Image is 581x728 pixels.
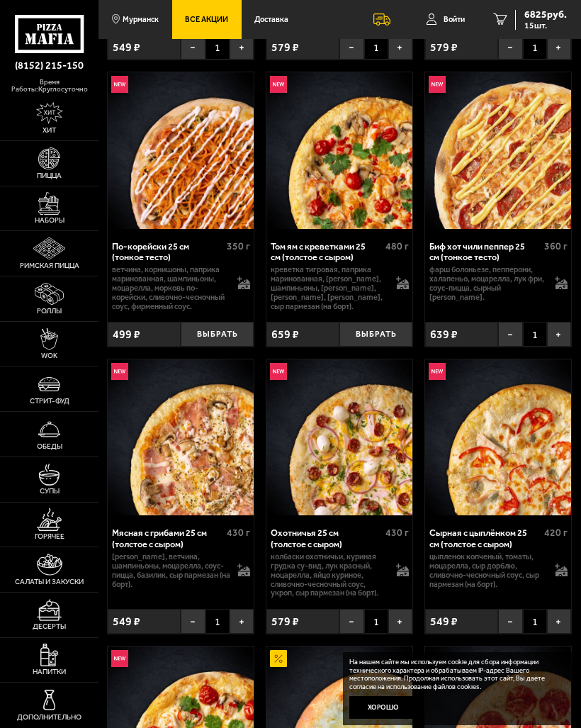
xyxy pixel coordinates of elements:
p: [PERSON_NAME], ветчина, шампиньоны, моцарелла, соус-пицца, базилик, сыр пармезан (на борт). [112,553,231,589]
span: 1 [523,609,547,634]
span: Напитки [33,668,66,676]
img: Новинка [429,363,446,380]
span: 549 ₽ [113,615,140,628]
div: Биф хот чили пеппер 25 см (тонкое тесто) [429,241,541,263]
button: + [547,322,571,347]
button: Выбрать [181,322,254,347]
button: − [339,35,363,60]
span: 1 [523,35,547,60]
span: 499 ₽ [113,327,140,341]
span: Десерты [33,623,66,630]
span: Хит [43,127,56,134]
img: Новинка [111,363,128,380]
p: ветчина, корнишоны, паприка маринованная, шампиньоны, моцарелла, морковь по-корейски, сливочно-че... [112,266,231,311]
span: 6825 руб. [524,10,567,20]
span: Войти [444,16,465,23]
span: 1 [205,609,230,634]
img: Том ям с креветками 25 см (толстое с сыром) [266,72,412,228]
p: На нашем сайте мы используем cookie для сбора информации технического характера и обрабатываем IP... [349,658,561,690]
p: колбаски охотничьи, куриная грудка су-вид, лук красный, моцарелла, яйцо куриное, сливочно-чесночн... [271,553,390,598]
button: Выбрать [339,322,412,347]
span: 480 г [385,240,409,252]
a: НовинкаТом ям с креветками 25 см (толстое с сыром) [266,72,412,228]
img: По-корейски 25 см (тонкое тесто) [108,72,254,228]
span: 639 ₽ [430,327,458,341]
span: WOK [41,352,57,359]
button: − [498,322,522,347]
span: Пицца [37,172,62,179]
button: + [230,609,254,634]
span: 659 ₽ [271,327,299,341]
span: Мурманск [123,16,159,23]
span: Дополнительно [17,714,81,721]
img: Сырная с цыплёнком 25 см (толстое с сыром) [425,359,571,515]
span: 15 шт. [524,21,567,30]
a: НовинкаПо-корейски 25 см (тонкое тесто) [108,72,254,228]
span: 420 г [544,527,568,539]
span: Все Акции [185,16,228,23]
button: Хорошо [349,696,417,719]
span: 1 [364,609,388,634]
div: Мясная с грибами 25 см (толстое с сыром) [112,527,223,549]
span: 579 ₽ [271,40,299,54]
img: Новинка [111,76,128,93]
span: 1 [523,322,547,347]
div: Том ям с креветками 25 см (толстое с сыром) [271,241,382,263]
img: Новинка [270,363,287,380]
img: Акционный [270,650,287,667]
p: цыпленок копченый, томаты, моцарелла, сыр дорблю, сливочно-чесночный соус, сыр пармезан (на борт). [429,553,548,589]
span: 350 г [227,240,250,252]
div: Охотничья 25 см (толстое с сыром) [271,527,382,549]
p: креветка тигровая, паприка маринованная, [PERSON_NAME], шампиньоны, [PERSON_NAME], [PERSON_NAME],... [271,266,390,311]
button: − [498,609,522,634]
span: 549 ₽ [430,615,458,628]
button: − [339,609,363,634]
a: НовинкаБиф хот чили пеппер 25 см (тонкое тесто) [425,72,571,228]
span: 1 [364,35,388,60]
button: + [230,35,254,60]
div: Сырная с цыплёнком 25 см (толстое с сыром) [429,527,541,549]
span: Горячее [35,533,64,540]
span: 579 ₽ [430,40,458,54]
span: Наборы [35,217,64,224]
img: Мясная с грибами 25 см (толстое с сыром) [108,359,254,515]
span: Стрит-фуд [30,398,69,405]
button: + [388,35,412,60]
span: Обеды [37,443,62,450]
span: Салаты и закуски [15,578,84,586]
a: НовинкаМясная с грибами 25 см (толстое с сыром) [108,359,254,515]
a: НовинкаОхотничья 25 см (толстое с сыром) [266,359,412,515]
img: Охотничья 25 см (толстое с сыром) [266,359,412,515]
span: Доставка [254,16,288,23]
button: + [388,609,412,634]
span: 1 [205,35,230,60]
span: 360 г [544,240,568,252]
span: 549 ₽ [113,40,140,54]
button: − [181,609,205,634]
img: Новинка [111,650,128,667]
button: − [498,35,522,60]
a: НовинкаСырная с цыплёнком 25 см (толстое с сыром) [425,359,571,515]
span: 430 г [385,527,409,539]
img: Новинка [270,76,287,93]
span: 430 г [227,527,250,539]
span: Римская пицца [20,262,79,269]
img: Новинка [429,76,446,93]
span: Супы [40,488,60,495]
img: Биф хот чили пеппер 25 см (тонкое тесто) [425,72,571,228]
button: − [181,35,205,60]
span: Роллы [37,308,62,315]
p: фарш болоньезе, пепперони, халапеньо, моцарелла, лук фри, соус-пицца, сырный [PERSON_NAME]. [429,266,548,302]
span: 579 ₽ [271,615,299,628]
div: По-корейски 25 см (тонкое тесто) [112,241,223,263]
button: + [547,609,571,634]
button: + [547,35,571,60]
